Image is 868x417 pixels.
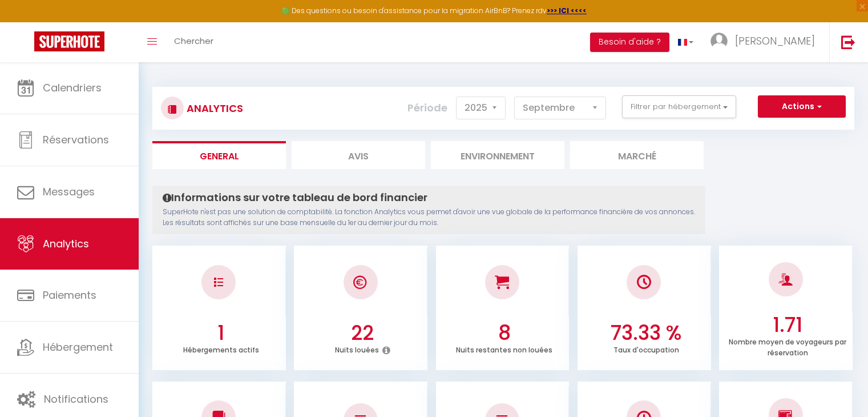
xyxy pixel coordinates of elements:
a: ... [PERSON_NAME] [702,22,829,62]
h3: 22 [301,321,425,345]
span: Notifications [44,392,108,406]
button: Filtrer par hébergement [622,95,736,118]
li: Avis [292,141,425,169]
h3: 8 [442,321,566,345]
label: Période [407,95,447,121]
a: >>> ICI <<<< [547,6,587,15]
h4: Informations sur votre tableau de bord financier [163,191,695,204]
span: Calendriers [43,81,102,95]
h3: Analytics [184,95,243,121]
img: ... [710,33,728,50]
span: [PERSON_NAME] [735,34,815,48]
p: Hébergements actifs [183,343,259,355]
img: NO IMAGE [214,278,223,287]
img: Super Booking [34,31,104,51]
span: Réservations [43,133,109,147]
p: SuperHote n'est pas une solution de comptabilité. La fonction Analytics vous permet d'avoir une v... [163,207,695,228]
p: Nuits restantes non louées [456,343,552,355]
p: Taux d'occupation [613,343,679,355]
span: Chercher [174,35,213,47]
button: Besoin d'aide ? [590,33,669,52]
h3: 73.33 % [584,321,708,345]
span: Paiements [43,288,96,302]
h3: 1 [159,321,283,345]
span: Analytics [43,236,89,251]
li: Marché [570,141,704,169]
li: General [152,141,286,169]
li: Environnement [431,141,564,169]
img: logout [841,35,855,49]
p: Nombre moyen de voyageurs par réservation [729,335,846,358]
h3: 1.71 [726,313,850,337]
span: Messages [43,185,95,199]
button: Actions [758,95,846,118]
span: Hébergement [43,340,113,354]
p: Nuits louées [335,343,379,355]
a: Chercher [165,22,222,62]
